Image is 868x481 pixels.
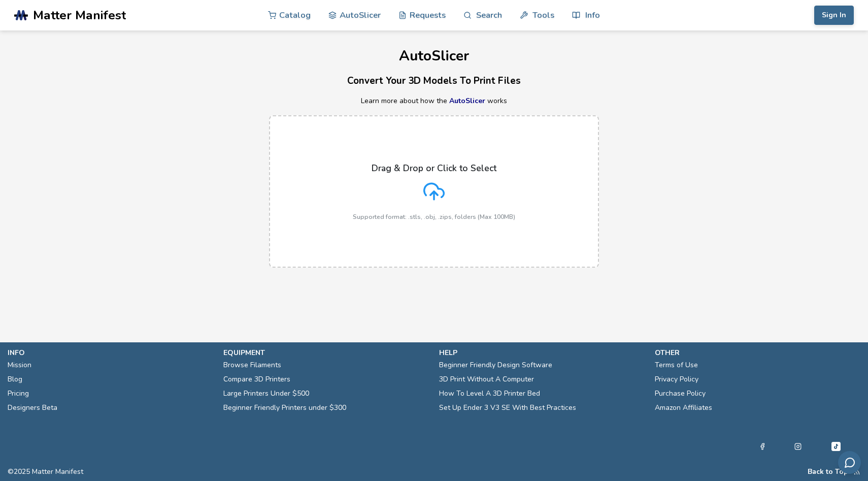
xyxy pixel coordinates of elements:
a: 3D Print Without A Computer [439,372,534,387]
a: Instagram [794,440,802,453]
a: AutoSlicer [449,96,485,106]
a: How To Level A 3D Printer Bed [439,387,540,401]
a: Privacy Policy [655,372,698,387]
span: Matter Manifest [33,8,126,22]
button: Send feedback via email [838,451,861,474]
a: Compare 3D Printers [223,372,290,387]
p: help [439,347,645,358]
a: Purchase Policy [655,387,706,401]
a: RSS Feed [853,468,860,476]
a: Pricing [8,387,29,401]
span: © 2025 Matter Manifest [8,468,83,476]
a: Set Up Ender 3 V3 SE With Best Practices [439,401,576,415]
a: Facebook [759,440,766,453]
button: Sign In [814,6,854,25]
a: Amazon Affiliates [655,401,712,415]
a: Mission [8,358,31,372]
p: info [8,347,213,358]
p: other [655,347,860,358]
a: Tiktok [830,440,842,453]
p: Drag & Drop or Click to Select [372,163,496,173]
a: Beginner Friendly Printers under $300 [223,401,346,415]
a: Browse Filaments [223,358,281,372]
a: Designers Beta [8,401,57,415]
p: Supported format: .stls, .obj, .zips, folders (Max 100MB) [353,213,515,220]
a: Large Printers Under $500 [223,387,309,401]
a: Blog [8,372,22,387]
p: equipment [223,347,429,358]
a: Terms of Use [655,358,698,372]
button: Back to Top [808,468,848,476]
a: Beginner Friendly Design Software [439,358,552,372]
